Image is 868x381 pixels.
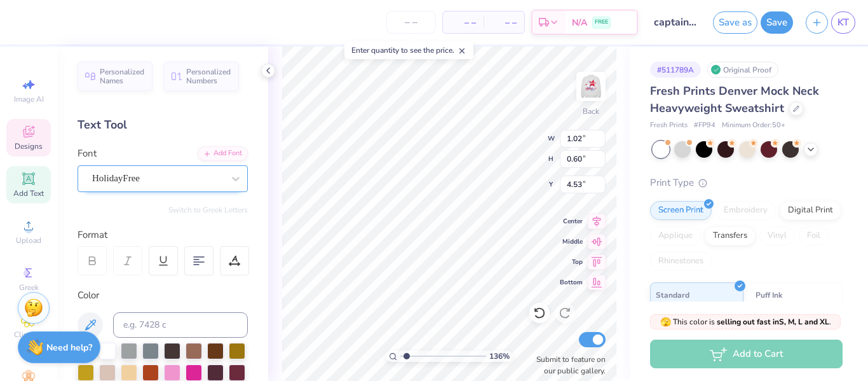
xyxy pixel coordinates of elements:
[560,237,583,246] span: Middle
[660,316,831,328] span: This color is .
[722,120,785,131] span: Minimum Order: 50 +
[715,201,776,220] div: Embroidery
[15,141,43,151] span: Designs
[761,11,793,34] button: Save
[650,62,701,78] div: # 511789A
[713,11,757,34] button: Save as
[799,226,829,246] div: Foil
[113,312,248,338] input: e.g. 7428 c
[644,10,707,35] input: Untitled Design
[386,11,436,34] input: – –
[560,278,583,287] span: Bottom
[660,316,671,328] span: 🫣
[100,67,145,85] span: Personalized Names
[491,16,517,29] span: – –
[831,11,855,34] a: KT
[717,317,829,327] strong: selling out fast in S, M, L and XL
[560,258,583,267] span: Top
[650,83,819,116] span: Fresh Prints Denver Mock Neck Heavyweight Sweatshirt
[656,288,689,301] span: Standard
[13,188,44,198] span: Add Text
[19,282,39,293] span: Greek
[78,288,248,303] div: Color
[759,226,795,246] div: Vinyl
[78,146,97,161] label: Font
[489,350,510,362] span: 136 %
[780,201,841,220] div: Digital Print
[451,16,476,29] span: – –
[595,18,608,27] span: FREE
[46,342,92,354] strong: Need help?
[650,120,688,131] span: Fresh Prints
[529,354,606,377] label: Submit to feature on our public gallery.
[650,176,843,190] div: Print Type
[78,228,249,242] div: Format
[705,226,756,246] div: Transfers
[572,16,587,29] span: N/A
[578,74,604,99] img: Back
[694,120,715,131] span: # FP94
[560,217,583,226] span: Center
[837,15,849,30] span: KT
[198,146,248,161] div: Add Font
[186,67,231,85] span: Personalized Numbers
[14,94,44,104] span: Image AI
[168,205,248,215] button: Switch to Greek Letters
[16,235,41,246] span: Upload
[583,106,599,117] div: Back
[756,288,782,301] span: Puff Ink
[650,201,712,220] div: Screen Print
[78,116,248,134] div: Text Tool
[707,62,778,78] div: Original Proof
[650,252,712,271] div: Rhinestones
[344,41,473,59] div: Enter quantity to see the price.
[6,329,51,350] span: Clipart & logos
[650,226,701,246] div: Applique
